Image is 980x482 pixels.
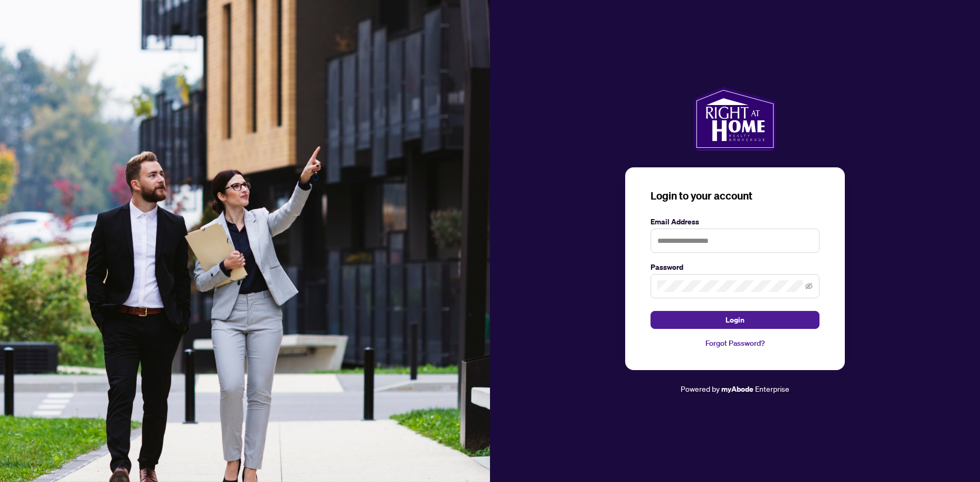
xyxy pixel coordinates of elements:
[651,311,819,329] button: Login
[725,311,745,328] span: Login
[694,87,776,150] img: ma-logo
[651,216,819,228] label: Email Address
[651,261,819,273] label: Password
[651,188,819,203] h3: Login to your account
[721,383,753,395] a: myAbode
[755,384,789,393] span: Enterprise
[651,337,819,349] a: Forgot Password?
[805,282,813,290] span: eye-invisible
[681,384,720,393] span: Powered by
